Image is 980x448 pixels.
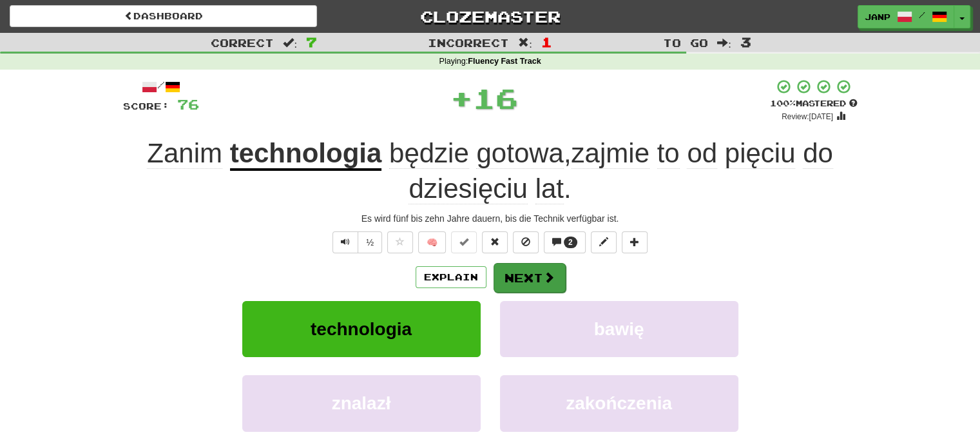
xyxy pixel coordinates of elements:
div: Es wird fünf bis zehn Jahre dauern, bis die Technik verfügbar ist. [123,212,858,225]
div: Mastered [770,98,858,110]
button: Ignore sentence (alt+i) [513,231,539,253]
span: technologia [311,319,412,339]
span: gotowa [476,138,563,169]
small: Review: [DATE] [782,112,833,121]
button: Next [494,263,566,293]
a: JanP / [858,5,954,28]
span: 1 [541,34,552,50]
span: Score: [123,101,169,112]
span: do [803,138,833,169]
button: Add to collection (alt+a) [622,231,648,253]
button: 2 [544,231,586,253]
span: zajmie [572,138,649,169]
a: Clozemaster [336,5,644,28]
span: 100 % [770,98,796,108]
span: to [657,138,680,169]
span: będzie [389,138,469,169]
button: technologia [242,301,481,357]
strong: Fluency Fast Track [468,57,541,66]
span: zakończenia [566,393,672,413]
span: JanP [865,11,890,23]
span: + [450,79,473,117]
span: dziesięciu [408,173,527,204]
button: Favorite sentence (alt+f) [387,231,413,253]
span: 76 [177,96,199,112]
button: zakończenia [500,375,738,431]
button: Edit sentence (alt+d) [591,231,617,253]
span: pięciu [725,138,796,169]
div: Text-to-speech controls [330,231,382,253]
span: 2 [568,238,573,247]
div: / [123,79,199,95]
button: Set this sentence to 100% Mastered (alt+m) [451,231,477,253]
span: lat [535,173,564,204]
a: Dashboard [10,5,317,27]
span: Correct [211,36,274,49]
button: bawię [500,301,738,357]
span: 7 [306,34,317,50]
span: Zanim [147,138,222,169]
button: ½ [358,231,382,253]
span: / [919,10,925,19]
span: : [518,37,532,48]
button: Reset to 0% Mastered (alt+r) [482,231,508,253]
button: znalazł [242,375,481,431]
u: technologia [230,138,382,171]
span: od [687,138,717,169]
span: 3 [740,34,751,50]
span: , . [381,138,833,204]
button: Explain [416,266,486,288]
span: bawię [594,319,644,339]
button: 🧠 [418,231,446,253]
button: Play sentence audio (ctl+space) [332,231,358,253]
span: To go [663,36,708,49]
span: znalazł [332,393,391,413]
span: : [283,37,297,48]
span: 16 [473,82,518,114]
span: Incorrect [428,36,509,49]
span: : [717,37,731,48]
